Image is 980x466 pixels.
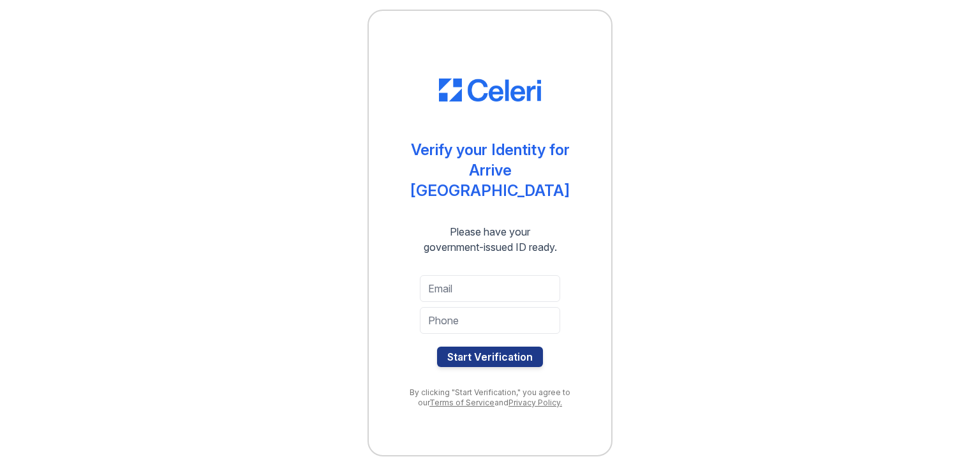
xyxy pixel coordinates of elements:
[439,79,541,101] img: CE_Logo_Blue-a8612792a0a2168367f1c8372b55b34899dd931a85d93a1a3d3e32e68fde9ad4.png
[394,140,586,201] div: Verify your Identity for Arrive [GEOGRAPHIC_DATA]
[509,398,562,407] a: Privacy Policy.
[420,307,560,334] input: Phone
[437,347,543,367] button: Start Verification
[429,398,494,407] a: Terms of Service
[420,275,560,302] input: Email
[401,224,580,255] div: Please have your government-issued ID ready.
[394,387,586,408] div: By clicking "Start Verification," you agree to our and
